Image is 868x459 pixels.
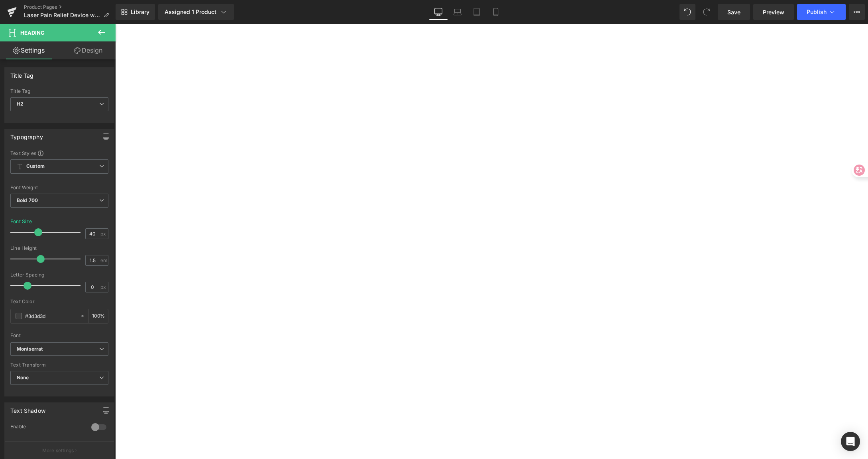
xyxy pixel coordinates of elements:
[59,41,117,59] a: Design
[10,362,108,368] div: Text Transform
[10,299,108,304] div: Text Color
[10,272,108,278] div: Letter Spacing
[131,8,149,16] span: Library
[486,4,505,20] a: Mobile
[89,309,108,323] div: %
[17,346,43,353] i: Montserrat
[429,4,448,20] a: Desktop
[10,333,108,338] div: Font
[841,432,860,451] div: Open Intercom Messenger
[100,258,107,263] span: em
[24,4,116,10] a: Product Pages
[24,12,100,18] span: Laser Pain Relief Device with TENS-2.0-202411
[10,129,43,140] div: Typography
[17,101,24,107] b: H2
[849,4,865,20] button: More
[727,8,740,16] span: Save
[10,88,108,94] div: Title Tag
[25,312,76,320] input: Color
[10,403,45,414] div: Text Shadow
[10,245,108,251] div: Line Height
[17,375,29,381] b: None
[807,9,827,15] span: Publish
[679,4,695,20] button: Undo
[100,284,107,290] span: px
[26,163,45,170] b: Custom
[763,8,784,16] span: Preview
[448,4,467,20] a: Laptop
[42,447,74,454] p: More settings
[10,219,32,224] div: Font Size
[10,68,34,79] div: Title Tag
[20,29,45,36] span: Heading
[467,4,486,20] a: Tablet
[17,197,38,203] b: Bold 700
[753,4,794,20] a: Preview
[10,150,108,156] div: Text Styles
[100,231,107,236] span: px
[165,8,228,16] div: Assigned 1 Product
[699,4,715,20] button: Redo
[797,4,846,20] button: Publish
[10,185,108,190] div: Font Weight
[116,4,155,20] a: New Library
[10,424,83,432] div: Enable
